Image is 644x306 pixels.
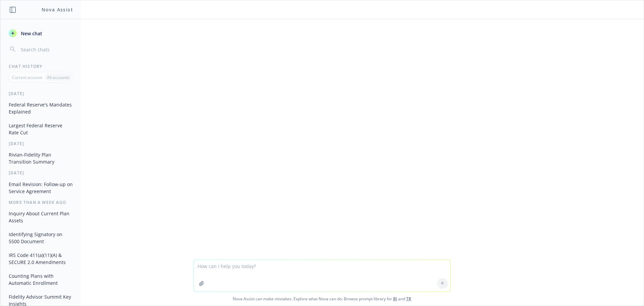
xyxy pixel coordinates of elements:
button: Counting Plans with Automatic Enrollment [6,270,75,289]
div: More than a week ago [1,200,81,205]
span: Nova Assist can make mistakes. Explore what Nova can do: Browse prompt library for and [3,292,641,306]
button: Email Revision: Follow-up on Service Agreement [6,179,75,197]
div: [DATE] [1,91,81,96]
h1: Nova Assist [42,6,73,13]
button: Identifying Signatory on 5500 Document [6,229,75,247]
a: TR [406,296,411,302]
div: Chat History [1,63,81,69]
button: New chat [6,27,75,39]
p: Current account [12,75,42,80]
button: Inquiry About Current Plan Assets [6,208,75,226]
div: [DATE] [1,170,81,176]
button: Federal Reserve's Mandates Explained [6,99,75,117]
span: New chat [19,30,42,37]
button: IRS Code 411(a)(11)(A) & SECURE 2.0 Amendments [6,250,75,268]
button: Largest Federal Reserve Rate Cut [6,120,75,138]
input: Search chats [19,45,73,54]
div: [DATE] [1,141,81,146]
p: All accounts [47,75,69,80]
button: Rivian-Fidelity Plan Transition Summary [6,149,75,167]
a: BI [393,296,397,302]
